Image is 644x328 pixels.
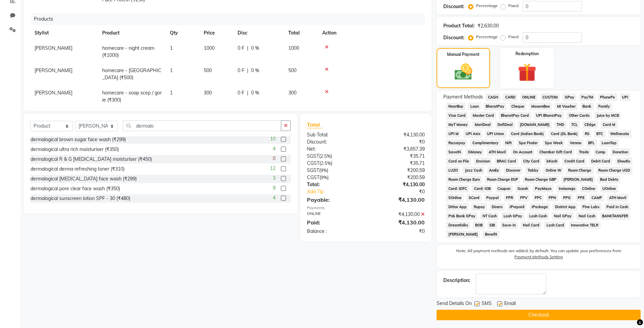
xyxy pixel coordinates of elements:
th: Stylist [30,25,98,41]
span: Trade [577,148,591,156]
span: 0 [273,155,275,162]
div: Paid: [302,218,366,226]
div: ₹4,130.00 [366,196,430,204]
span: 1000 [204,45,215,51]
span: TCL [569,121,580,129]
th: Price [200,25,234,41]
span: 3 [273,175,275,182]
span: iPrepaid [508,203,527,211]
span: BFL [586,139,597,147]
img: _cash.svg [449,62,478,82]
span: Room Charge USD [596,167,632,174]
span: Benefit [483,231,499,238]
span: PPR [504,194,515,202]
span: Payment Methods [443,93,483,101]
span: Pine Labs [580,203,602,211]
span: [PERSON_NAME] [35,67,72,73]
span: THD [554,121,566,129]
span: SaveIN [446,148,463,156]
span: 1 [170,45,173,51]
span: LoanTap [600,139,619,147]
div: ₹4,130.00 [366,218,430,226]
input: Search or Scan [123,121,281,131]
span: MyT Money [446,121,470,129]
div: Discount: [443,34,464,41]
div: Total: [302,181,366,188]
span: 12 [270,165,275,172]
label: Fixed [508,3,518,9]
span: Spa Week [542,139,565,147]
span: Chamber Gift Card [537,148,574,156]
span: 10 [270,135,275,143]
span: Innovative TELR [569,221,601,229]
label: Note: All payment methods are added, by default. You can update your preferences from [443,248,634,263]
span: CGST [307,174,319,180]
span: Rupay [471,203,487,211]
span: 1 [170,67,173,73]
div: ₹4,130.00 [366,211,430,218]
span: Tabby [525,167,540,174]
span: Wellnessta [608,130,631,138]
span: Instamojo [556,185,577,193]
div: dermalogical sunscreen lotion SPF - 30 (₹480) [30,195,130,202]
span: Paypal [484,194,501,202]
span: GPay [562,93,576,101]
span: 0 F [238,67,244,74]
label: Percentage [476,3,498,9]
span: Card (DL Bank) [549,130,580,138]
span: Juice by MCB [594,112,621,119]
span: Envision [474,157,492,165]
span: Room Charge GBP [523,176,559,183]
span: PayMaya [533,185,554,193]
span: UPI Axis [463,130,482,138]
div: dermalogical derma refreshing toner (₹310) [30,166,125,173]
span: MosamBee [529,103,552,110]
span: 0 % [251,45,259,52]
span: PhonePe [598,93,617,101]
span: SBI [487,221,497,229]
span: Room Charge [566,167,594,174]
span: BANKTANSFER [600,212,630,220]
div: ( ) [302,174,366,181]
div: Description: [443,277,470,284]
button: Checkout [437,310,641,320]
span: 4 [273,194,275,201]
span: Spa Finder [517,139,540,147]
span: Coupon [495,185,513,193]
span: UPI [620,93,630,101]
div: ₹4,130.00 [366,131,430,138]
div: ₹200.59 [366,174,430,181]
span: SGST [307,167,319,173]
div: ₹35.71 [366,153,430,160]
img: _gift.svg [512,61,542,84]
span: PPG [561,194,573,202]
div: dermalogical R & G [MEDICAL_DATA] moisturiser (₹450) [30,156,152,163]
span: Debit Card [589,157,613,165]
span: [DOMAIN_NAME] [518,121,552,129]
span: Donation [610,148,630,156]
div: Products [31,13,430,25]
div: Balance : [302,228,366,235]
span: SOnline [446,194,464,202]
span: Credit Card [562,157,586,165]
span: Master Card [470,112,496,119]
span: Shoutlo [615,157,632,165]
span: MI Voucher [555,103,578,110]
span: BTC [594,130,605,138]
span: PPV [518,194,530,202]
label: Manual Payment [447,51,480,58]
span: CEdge [582,121,598,129]
span: Nift [503,139,514,147]
span: Gcash [515,185,530,193]
span: CUSTOM [540,93,560,101]
th: Qty [166,25,200,41]
div: ₹35.71 [366,160,430,167]
span: NearBuy [446,103,465,110]
label: Payment Methods Setting [514,254,563,260]
span: Bad Debts [598,176,620,183]
label: Percentage [476,34,498,40]
span: BRAC Card [495,157,518,165]
span: | [247,89,248,96]
span: iPackage [529,203,550,211]
span: PPN [547,194,558,202]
